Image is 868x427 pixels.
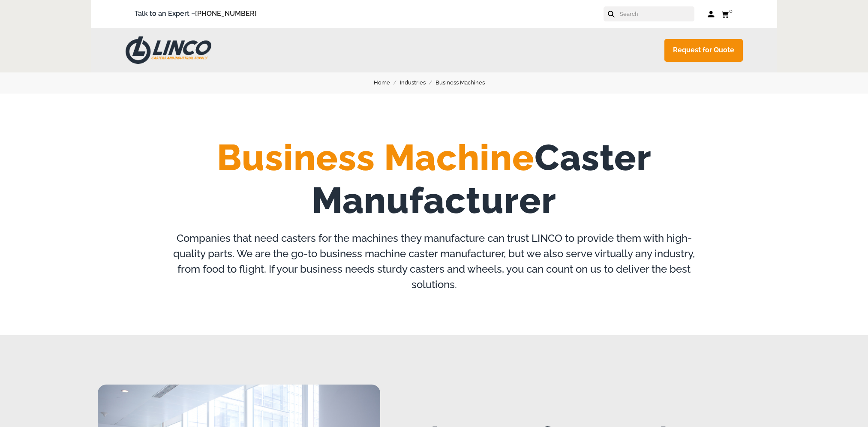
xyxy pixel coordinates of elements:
a: 0 [721,9,733,19]
a: Home [374,78,400,87]
a: Request for Quote [664,39,743,62]
p: Companies that need casters for the machines they manufacture can trust LINCO to provide them wit... [166,231,702,292]
a: Business Machines [436,78,495,87]
a: [PHONE_NUMBER] [195,9,257,18]
input: Search [619,6,694,21]
a: Industries [400,78,436,87]
h1: Caster Manufacturer [98,136,771,222]
span: 0 [729,8,733,14]
a: Log in [707,10,715,18]
img: LINCO CASTERS & INDUSTRIAL SUPPLY [126,36,211,64]
span: Business Machine [217,136,535,179]
span: Talk to an Expert – [135,8,257,20]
